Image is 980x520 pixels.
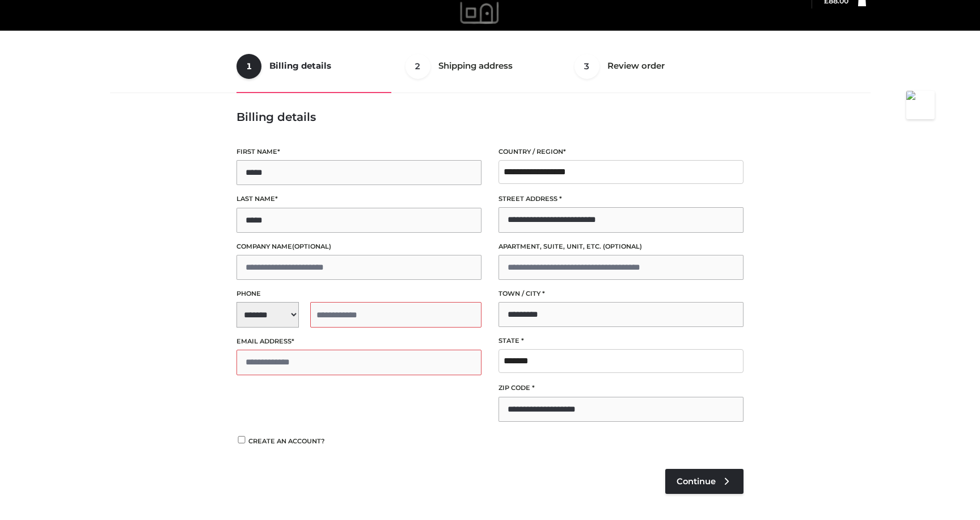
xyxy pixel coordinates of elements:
[603,242,642,250] span: (optional)
[499,383,744,393] label: ZIP Code
[236,110,744,124] h3: Billing details
[665,469,744,494] a: Continue
[236,146,481,157] label: First name
[236,194,481,204] label: Last name
[236,288,481,299] label: Phone
[677,476,716,487] span: Continue
[499,336,744,346] label: State
[236,336,481,347] label: Email address
[499,194,744,204] label: Street address
[248,437,325,445] span: Create an account?
[499,241,744,252] label: Apartment, suite, unit, etc.
[236,241,481,252] label: Company name
[236,436,247,443] input: Create an account?
[499,288,744,299] label: Town / City
[292,242,331,250] span: (optional)
[499,146,744,157] label: Country / Region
